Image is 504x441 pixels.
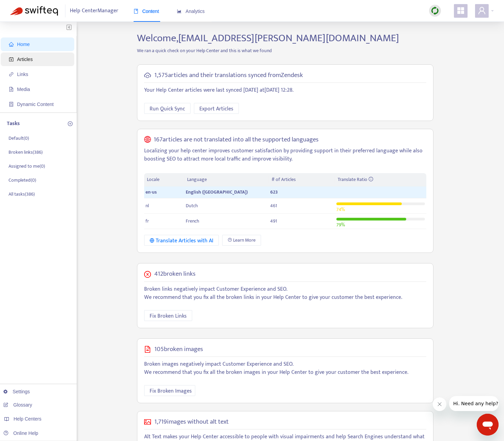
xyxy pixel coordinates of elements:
h5: 167 articles are not translated into all the supported languages [154,136,319,144]
img: Swifteq [10,6,58,16]
span: Export Articles [199,105,233,113]
span: 623 [270,188,278,196]
span: container [9,102,14,107]
button: Export Articles [194,103,239,114]
span: Fix Broken Links [150,312,187,320]
div: Translate Articles with AI [150,237,213,245]
iframe: Close message [433,397,446,411]
p: Localizing your help center improves customer satisfaction by providing support in their preferre... [144,147,426,163]
span: book [134,9,138,14]
th: Language [184,173,269,186]
span: 79 % [336,221,345,229]
span: Articles [17,57,33,62]
h5: 1,719 images without alt text [154,418,229,426]
span: Fix Broken Images [150,387,192,395]
span: account-book [9,57,14,62]
span: file-image [144,346,151,353]
span: en-us [146,188,157,196]
span: nl [146,202,149,210]
span: Links [17,72,28,77]
a: Online Help [3,430,38,436]
p: We ran a quick check on your Help Center and this is what we found [132,47,439,54]
span: Media [17,87,30,92]
span: global [144,136,151,144]
p: Default ( 0 ) [9,135,29,142]
button: Fix Broken Images [144,385,195,396]
span: fr [146,217,149,225]
th: Locale [144,173,184,186]
span: Dynamic Content [17,102,54,107]
p: All tasks ( 386 ) [9,191,35,198]
iframe: Message from company [449,396,499,411]
span: 491 [270,217,277,225]
th: # of Articles [269,173,335,186]
p: Your Help Center articles were last synced [DATE] at [DATE] 12:28 . [144,86,426,94]
span: user [478,6,486,15]
span: plus-circle [68,121,73,126]
a: Glossary [3,402,32,408]
span: Welcome, [EMAIL_ADDRESS][PERSON_NAME][DOMAIN_NAME] [137,30,399,47]
p: Completed ( 0 ) [9,177,36,184]
h5: 105 broken images [154,346,203,353]
p: Broken links ( 386 ) [9,149,43,156]
a: Learn More [222,235,261,246]
a: Settings [3,389,30,394]
span: cloud-sync [144,72,151,79]
span: Dutch [186,202,198,210]
button: Translate Articles with AI [144,235,219,246]
button: Fix Broken Links [144,310,192,321]
p: Tasks [7,120,20,128]
p: Broken images negatively impact Customer Experience and SEO. We recommend that you fix all the br... [144,360,426,377]
span: Help Center Manager [70,4,118,17]
span: 461 [270,202,277,210]
span: appstore [457,6,465,15]
span: French [186,217,199,225]
img: sync.dc5367851b00ba804db3.png [431,6,439,15]
button: Run Quick Sync [144,103,190,114]
span: Help Centers [14,416,42,422]
span: picture [144,419,151,425]
p: Assigned to me ( 0 ) [9,163,45,170]
span: link [9,72,14,77]
div: Translate Ratio [338,176,424,183]
iframe: Button to launch messaging window [477,414,499,436]
span: home [9,42,14,47]
span: Content [134,9,159,14]
span: 74 % [336,206,345,213]
span: close-circle [144,271,151,278]
span: English ([GEOGRAPHIC_DATA]) [186,188,248,196]
span: Learn More [233,237,256,244]
p: Broken links negatively impact Customer Experience and SEO. We recommend that you fix all the bro... [144,285,426,302]
h5: 1,575 articles and their translations synced from Zendesk [154,72,303,79]
span: area-chart [177,9,182,14]
h5: 412 broken links [154,270,196,278]
span: Home [17,42,30,47]
span: Run Quick Sync [150,105,185,113]
span: Analytics [177,9,205,14]
span: file-image [9,87,14,92]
